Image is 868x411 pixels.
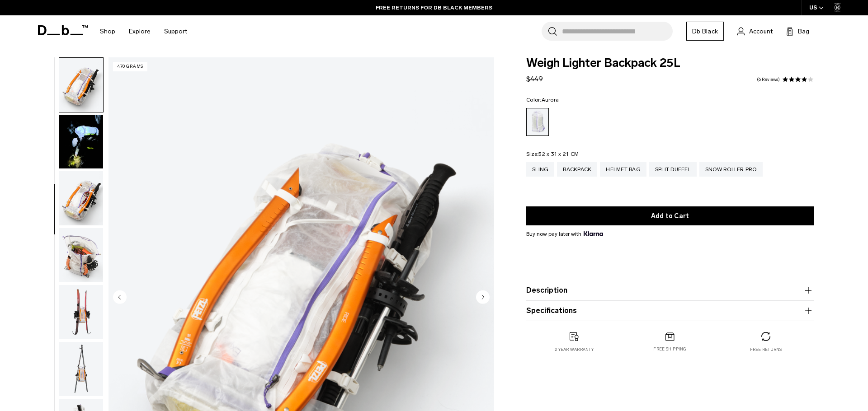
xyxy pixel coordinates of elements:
[526,151,579,157] legend: Size:
[93,15,194,47] nav: Main Navigation
[59,57,104,112] button: Weigh_Lighter_Backpack_25L_5.png
[750,346,782,353] p: Free returns
[526,285,814,296] button: Description
[59,228,103,282] img: Weigh_Lighter_Backpack_25L_7.png
[526,97,559,103] legend: Color:
[584,231,603,236] img: {"height" => 20, "alt" => "Klarna"}
[526,108,549,136] a: Aurora
[686,22,724,41] a: Db Black
[653,346,686,352] p: Free shipping
[59,285,103,339] img: Weigh_Lighter_Backpack_25L_8.png
[526,230,603,238] span: Buy now pay later with
[164,15,187,47] a: Support
[100,15,115,47] a: Shop
[113,290,127,305] button: Previous slide
[526,57,814,69] span: Weigh Lighter Backpack 25L
[526,305,814,316] button: Specifications
[526,75,543,83] span: $449
[59,171,103,225] img: Weigh_Lighter_Backpack_25L_6.png
[526,206,814,225] button: Add to Cart
[59,115,103,169] img: Weigh Lighter Backpack 25L Aurora
[649,162,697,177] a: Split Duffel
[376,4,492,12] a: FREE RETURNS FOR DB BLACK MEMBERS
[749,27,773,36] span: Account
[699,162,763,177] a: Snow Roller Pro
[476,290,490,305] button: Next slide
[59,114,104,169] button: Weigh Lighter Backpack 25L Aurora
[538,151,579,157] span: 52 x 31 x 21 CM
[59,342,103,396] img: Weigh_Lighter_Backpack_25L_9.png
[59,228,104,283] button: Weigh_Lighter_Backpack_25L_7.png
[59,58,103,112] img: Weigh_Lighter_Backpack_25L_5.png
[555,346,594,353] p: 2 year warranty
[59,341,104,397] button: Weigh_Lighter_Backpack_25L_9.png
[113,62,147,71] p: 470 grams
[59,171,104,226] button: Weigh_Lighter_Backpack_25L_6.png
[600,162,646,177] a: Helmet Bag
[59,285,104,340] button: Weigh_Lighter_Backpack_25L_8.png
[129,15,151,47] a: Explore
[757,77,780,82] a: 6 reviews
[798,27,809,36] span: Bag
[526,162,554,177] a: Sling
[557,162,597,177] a: Backpack
[737,26,773,37] a: Account
[542,97,559,103] span: Aurora
[786,26,809,37] button: Bag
